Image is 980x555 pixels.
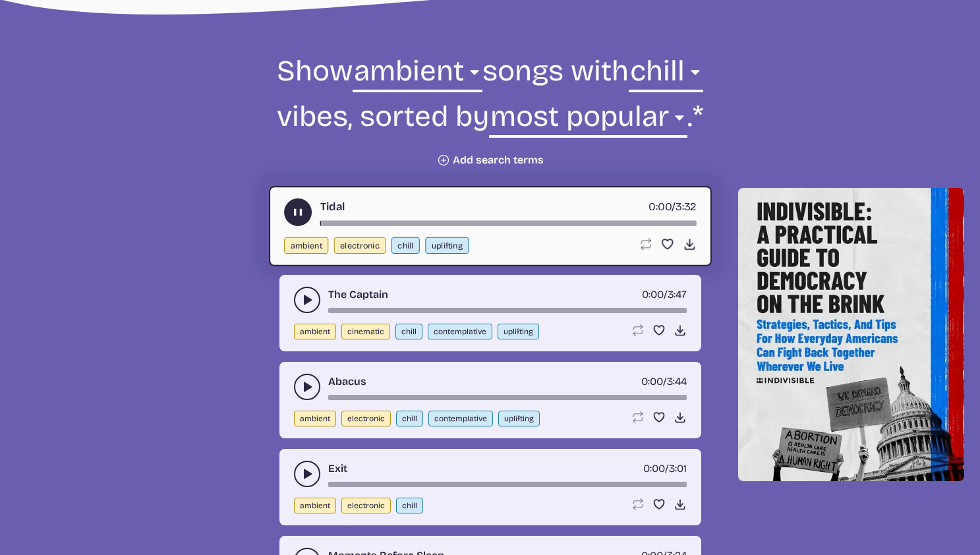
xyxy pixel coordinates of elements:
[395,324,422,339] button: chill
[328,482,687,487] div: song-time-bar
[669,462,687,475] span: 3:01
[294,374,320,400] button: play-pause toggle
[642,288,664,301] span: timer
[284,237,328,254] button: ambient
[294,498,336,513] button: ambient
[391,237,419,254] button: chill
[649,198,696,215] div: /
[652,498,666,511] button: Favorite
[676,200,697,213] span: 3:32
[294,411,336,426] button: ambient
[437,154,544,167] button: Add search terms
[328,374,366,390] a: Abacus
[132,52,849,167] form: Show songs with vibes, sorted by .
[328,461,347,477] a: Exit
[641,375,663,388] span: timer
[631,411,645,424] button: Loop
[631,324,645,337] button: Loop
[320,221,696,226] div: song-time-bar
[489,98,687,143] select: sorting
[638,237,652,251] button: Loop
[498,411,540,426] button: uplifting
[428,324,492,339] button: contemplative
[643,461,687,477] div: /
[341,498,391,513] button: electronic
[668,288,687,301] span: 3:47
[328,287,388,303] a: The Captain
[631,498,645,511] button: Loop
[642,287,687,303] div: /
[660,237,674,251] button: Favorite
[425,237,469,254] button: uplifting
[328,395,687,400] div: song-time-bar
[643,462,665,475] span: timer
[652,324,666,337] button: Favorite
[396,411,423,426] button: chill
[629,52,703,98] select: vibe
[649,200,672,213] span: timer
[294,324,336,339] button: ambient
[320,198,345,215] a: Tidal
[284,198,312,226] button: play-pause toggle
[641,374,687,390] div: /
[428,411,493,426] button: contemplative
[667,375,687,388] span: 3:44
[652,411,666,424] button: Favorite
[341,324,390,339] button: cinematic
[328,308,687,313] div: song-time-bar
[333,237,386,254] button: electronic
[396,498,423,513] button: chill
[294,461,320,487] button: play-pause toggle
[294,287,320,313] button: play-pause toggle
[341,411,391,426] button: electronic
[353,52,482,98] select: genre
[738,188,965,481] img: Help save our democracy!
[498,324,539,339] button: uplifting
